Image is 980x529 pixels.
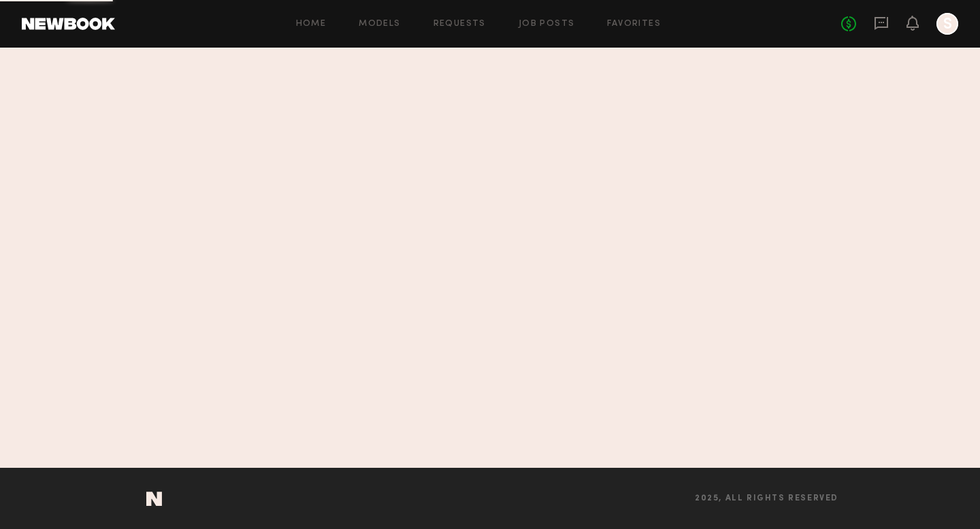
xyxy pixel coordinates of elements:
a: Requests [434,20,486,29]
a: Home [296,20,327,29]
span: 2025, all rights reserved [695,494,838,503]
a: Job Posts [519,20,575,29]
a: S [936,13,958,35]
a: Models [359,20,400,29]
a: Favorites [607,20,661,29]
